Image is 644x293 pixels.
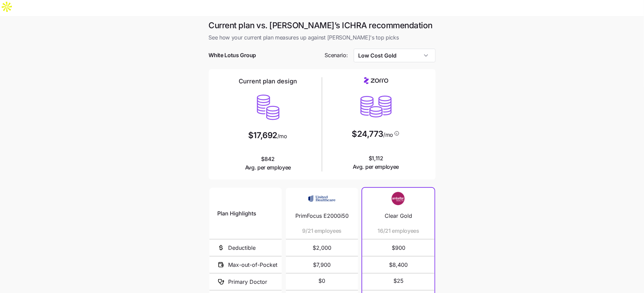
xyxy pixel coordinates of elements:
[228,244,256,252] span: Deductible
[218,209,257,218] span: Plan Highlights
[385,192,412,205] img: Carrier
[239,77,297,85] h2: Current plan design
[248,131,277,140] span: $17,692
[308,192,335,205] img: Carrier
[228,278,268,286] span: Primary Doctor
[245,155,291,172] span: $842
[294,240,350,256] span: $2,000
[294,257,350,273] span: $7,900
[383,132,393,137] span: /mo
[352,130,384,138] span: $24,773
[393,277,404,285] span: $25
[245,163,291,172] span: Avg. per employee
[302,227,342,235] span: 9/21 employees
[325,51,348,60] span: Scenario:
[209,20,436,31] h1: Current plan vs. [PERSON_NAME]’s ICHRA recommendation
[385,212,412,220] span: Clear Gold
[209,51,256,60] span: White Lotus Group
[370,240,426,256] span: $900
[209,33,436,42] span: See how your current plan measures up against [PERSON_NAME]'s top picks
[370,257,426,273] span: $8,400
[228,261,278,269] span: Max-out-of-Pocket
[277,133,287,139] span: /mo
[353,163,399,171] span: Avg. per employee
[318,277,325,285] span: $0
[295,212,349,220] span: PrimFocus E2000i50
[353,154,399,171] span: $1,112
[378,227,419,235] span: 16/21 employees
